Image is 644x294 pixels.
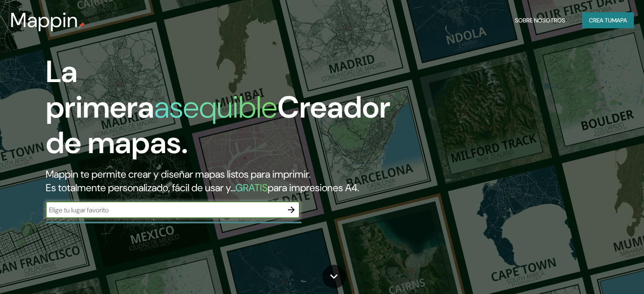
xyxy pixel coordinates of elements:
font: mapa [612,16,627,24]
font: GRATIS [235,181,268,194]
font: Es totalmente personalizado, fácil de usar y... [46,181,235,194]
font: Mappin te permite crear y diseñar mapas listos para imprimir. [46,168,310,181]
input: Elige tu lugar favorito [46,205,283,215]
img: pin de mapeo [78,22,85,29]
font: Sobre nosotros [515,16,565,24]
font: para impresiones A4. [268,181,359,194]
font: Mappin [10,7,78,33]
button: Crea tumapa [582,12,634,28]
font: La primera [46,52,154,127]
font: Creador de mapas. [46,88,390,162]
font: Crea tu [589,16,612,24]
button: Sobre nosotros [511,12,569,28]
font: asequible [154,88,277,127]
